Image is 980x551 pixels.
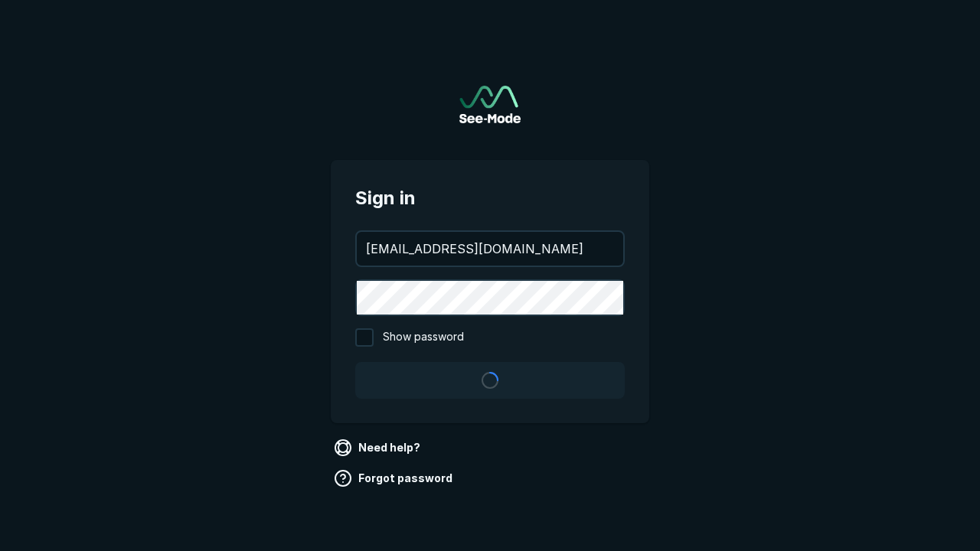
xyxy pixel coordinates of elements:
span: Sign in [355,184,625,212]
a: Go to sign in [459,86,521,123]
span: Show password [383,328,464,347]
a: Need help? [331,435,426,460]
img: See-Mode Logo [459,86,521,123]
input: your@email.com [357,232,623,266]
a: Forgot password [331,466,459,491]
